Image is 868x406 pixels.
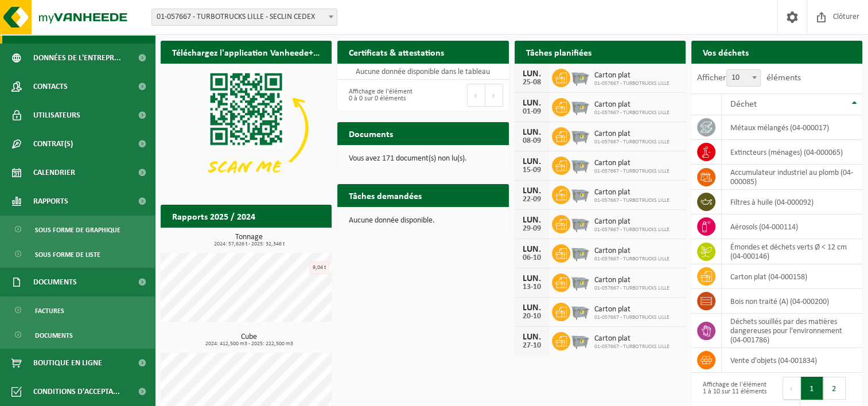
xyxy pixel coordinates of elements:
td: filtres à huile (04-000092) [722,190,862,214]
img: WB-2500-GAL-GY-01 [570,213,590,233]
button: Previous [783,377,801,400]
td: bois non traité (A) (04-000200) [722,289,862,314]
div: 01-09 [520,108,543,116]
div: LUN. [520,216,543,225]
span: Carton plat [594,159,670,168]
span: Données de l'entrepr... [33,44,121,72]
h2: Rapports 2025 / 2024 [161,205,267,227]
span: Carton plat [594,188,670,197]
span: Carton plat [594,71,670,80]
div: 15-09 [520,166,543,174]
span: Utilisateurs [33,101,80,130]
span: 01-057667 - TURBOTRUCKS LILLE [594,139,670,146]
p: Aucune donnée disponible. [349,217,497,225]
div: Affichage de l'élément 0 à 0 sur 0 éléments [343,83,417,108]
span: Conditions d'accepta... [33,377,120,406]
span: 01-057667 - TURBOTRUCKS LILLE - SECLIN CEDEX [152,9,337,25]
div: 08-09 [520,137,543,145]
h2: Téléchargez l'application Vanheede+ maintenant! [161,41,332,63]
h2: Vos déchets [691,41,760,63]
span: Déchet [730,100,757,109]
div: LUN. [520,69,543,79]
td: métaux mélangés (04-000017) [722,115,862,140]
a: Documents [3,324,152,346]
div: LUN. [520,157,543,166]
span: Factures [35,300,64,322]
span: Sous forme de graphique [35,219,120,241]
span: Carton plat [594,130,670,139]
img: WB-2500-GAL-GY-01 [570,155,590,174]
td: émondes et déchets verts Ø < 12 cm (04-000146) [722,239,862,264]
td: vente d'objets (04-001834) [722,348,862,373]
h3: Cube [166,333,332,347]
div: LUN. [520,274,543,283]
div: LUN. [520,245,543,254]
div: 9,04 t [309,261,329,274]
img: WB-2500-GAL-GY-01 [570,272,590,291]
img: WB-2500-GAL-GY-01 [570,126,590,145]
span: 2024: 412,500 m3 - 2025: 222,500 m3 [166,341,332,347]
button: 2 [823,377,846,400]
h2: Documents [337,122,404,145]
span: 01-057667 - TURBOTRUCKS LILLE [594,285,670,292]
div: 20-10 [520,313,543,321]
img: WB-2500-GAL-GY-01 [570,184,590,204]
span: Boutique en ligne [33,349,102,377]
div: 13-10 [520,283,543,291]
span: 01-057667 - TURBOTRUCKS LILLE [594,227,670,233]
div: LUN. [520,303,543,313]
span: Contacts [33,72,68,101]
span: 10 [727,70,760,86]
span: 01-057667 - TURBOTRUCKS LILLE [594,197,670,204]
label: Afficher éléments [697,73,801,83]
span: 01-057667 - TURBOTRUCKS LILLE [594,314,670,321]
td: carton plat (04-000158) [722,264,862,289]
h3: Tonnage [166,233,332,247]
a: Consulter les rapports [232,227,330,250]
td: aérosols (04-000114) [722,214,862,239]
td: extincteurs (ménages) (04-000065) [722,140,862,165]
div: LUN. [520,333,543,342]
div: 29-09 [520,225,543,233]
span: Carton plat [594,217,670,227]
span: Documents [33,268,77,296]
span: Calendrier [33,158,75,187]
img: WB-2500-GAL-GY-01 [570,243,590,262]
span: Contrat(s) [33,130,73,158]
span: 01-057667 - TURBOTRUCKS LILLE [594,110,670,116]
p: Vous avez 171 document(s) non lu(s). [349,155,497,163]
img: Download de VHEPlus App [161,64,332,192]
div: LUN. [520,128,543,137]
img: WB-2500-GAL-GY-01 [570,330,590,350]
h2: Tâches demandées [337,184,433,206]
td: Aucune donnée disponible dans le tableau [337,64,508,80]
span: Carton plat [594,100,670,110]
span: Carton plat [594,276,670,285]
div: 25-08 [520,79,543,87]
button: 1 [801,377,823,400]
span: Carton plat [594,305,670,314]
td: accumulateur industriel au plomb (04-000085) [722,165,862,190]
span: 01-057667 - TURBOTRUCKS LILLE [594,343,670,350]
img: WB-2500-GAL-GY-01 [570,67,590,87]
img: WB-2500-GAL-GY-01 [570,96,590,116]
span: 01-057667 - TURBOTRUCKS LILLE [594,168,670,175]
h2: Tâches planifiées [515,41,603,63]
div: 22-09 [520,196,543,204]
button: Next [485,84,503,107]
span: 01-057667 - TURBOTRUCKS LILLE - SECLIN CEDEX [151,9,337,26]
div: 27-10 [520,342,543,350]
a: Sous forme de liste [3,243,152,265]
span: Sous forme de liste [35,244,100,266]
span: Carton plat [594,334,670,343]
span: Carton plat [594,247,670,256]
button: Previous [467,84,485,107]
span: Rapports [33,187,68,216]
td: déchets souillés par des matières dangereuses pour l'environnement (04-001786) [722,314,862,348]
span: 10 [726,69,761,87]
div: LUN. [520,99,543,108]
span: 01-057667 - TURBOTRUCKS LILLE [594,80,670,87]
div: 06-10 [520,254,543,262]
span: 01-057667 - TURBOTRUCKS LILLE [594,256,670,263]
a: Sous forme de graphique [3,218,152,240]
